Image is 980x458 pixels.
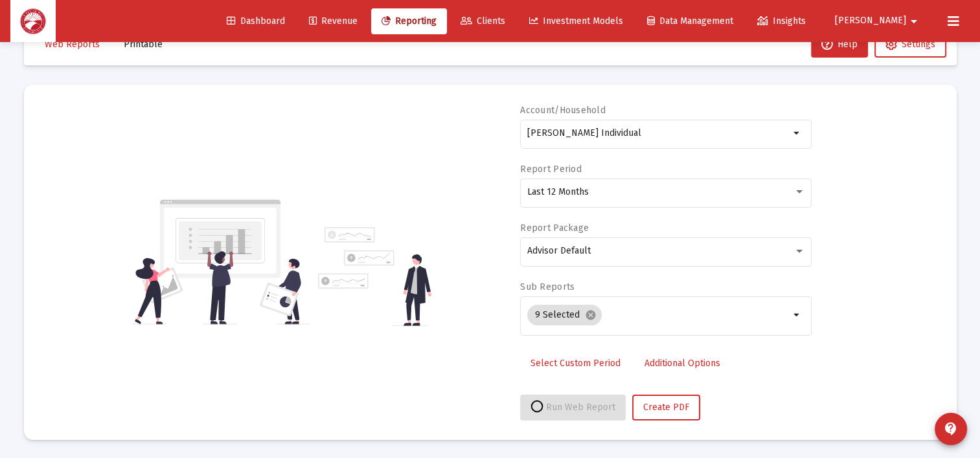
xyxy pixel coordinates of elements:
button: Run Web Report [520,395,626,420]
span: Dashboard [227,16,285,27]
span: Run Web Report [530,402,615,413]
span: Data Management [647,16,733,27]
a: Reporting [371,8,447,34]
mat-chip: 9 Selected [527,305,602,325]
button: Web Reports [34,32,110,58]
mat-chip-list: Selection [527,302,790,328]
span: Last 12 Months [527,186,589,197]
mat-icon: arrow_drop_down [790,125,805,141]
span: Additional Options [644,358,720,369]
a: Investment Models [519,8,633,34]
span: Reporting [382,16,437,27]
span: Web Reports [45,39,100,50]
mat-icon: arrow_drop_down [906,8,922,34]
label: Sub Reports [520,281,575,292]
span: Advisor Default [527,245,591,256]
img: Dashboard [20,8,46,34]
span: [PERSON_NAME] [835,16,906,27]
button: Settings [874,32,946,58]
span: Create PDF [643,402,689,413]
mat-icon: contact_support [943,421,959,437]
span: Insights [757,16,806,27]
span: Printable [124,39,163,50]
button: Printable [113,32,173,58]
button: Create PDF [632,395,700,420]
span: Clients [461,16,505,27]
label: Account/Household [520,105,606,116]
mat-icon: arrow_drop_down [790,307,805,323]
span: Settings [902,39,935,50]
input: Search or select an account or household [527,128,790,138]
img: reporting [132,198,310,326]
label: Report Package [520,223,589,234]
a: Dashboard [216,8,295,34]
button: Help [811,32,868,58]
img: reporting-alt [318,227,431,326]
a: Data Management [637,8,744,34]
button: [PERSON_NAME] [819,8,937,34]
a: Clients [450,8,516,34]
a: Insights [747,8,816,34]
span: Investment Models [529,16,623,27]
mat-icon: cancel [585,309,597,321]
label: Report Period [520,164,582,175]
span: Revenue [309,16,358,27]
a: Revenue [299,8,368,34]
span: Select Custom Period [530,358,621,369]
span: Help [821,39,858,50]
